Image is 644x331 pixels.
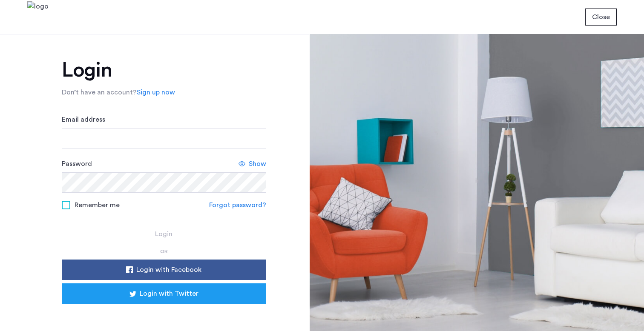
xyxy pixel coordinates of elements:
[137,87,175,97] a: Sign up now
[27,1,49,33] img: logo
[249,159,266,169] span: Show
[62,89,137,96] span: Don’t have an account?
[75,200,120,210] span: Remember me
[62,260,266,280] button: button
[136,265,201,275] span: Login with Facebook
[160,249,168,254] span: or
[62,60,266,80] h1: Login
[62,283,266,304] button: button
[592,12,610,22] span: Close
[62,224,266,244] button: button
[140,288,198,299] span: Login with Twitter
[155,229,172,239] span: Login
[209,200,266,210] a: Forgot password?
[62,114,105,125] label: Email address
[62,159,92,169] label: Password
[585,9,617,26] button: button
